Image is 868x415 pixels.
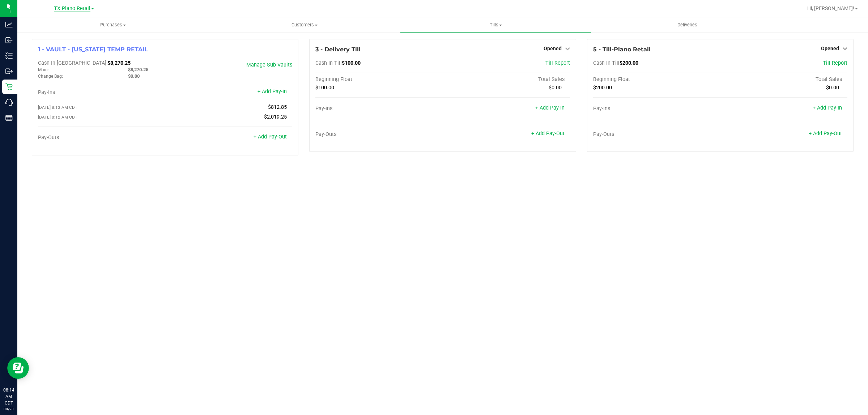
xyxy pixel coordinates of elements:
span: Customers [209,22,400,28]
span: Deliveries [668,22,707,28]
a: Purchases [17,17,209,33]
span: Cash In Till [315,60,342,66]
div: Pay-Outs [315,131,443,138]
p: 08/23 [3,406,14,412]
a: + Add Pay-In [535,105,565,111]
span: Purchases [17,22,209,28]
inline-svg: Inbound [5,37,13,44]
inline-svg: Retail [5,83,13,90]
span: $8,270.25 [128,67,148,72]
inline-svg: Reports [5,114,13,121]
a: Customers [209,17,400,33]
span: $2,019.25 [264,114,287,120]
a: + Add Pay-In [258,89,287,95]
span: 5 - Till-Plano Retail [593,46,651,53]
div: Total Sales [443,76,570,83]
inline-svg: Outbound [5,68,13,75]
span: 1 - VAULT - [US_STATE] TEMP RETAIL [38,46,148,53]
p: 08:14 AM CDT [3,387,14,406]
a: Till Report [823,60,847,66]
span: Opened [544,46,562,51]
div: Pay-Ins [38,89,165,96]
span: $0.00 [549,85,562,91]
span: TX Plano Retail [54,5,90,12]
div: Pay-Ins [315,106,443,112]
span: Tills [400,22,591,28]
inline-svg: Inventory [5,52,13,59]
div: Beginning Float [315,76,443,83]
a: + Add Pay-In [813,105,842,111]
span: $100.00 [315,85,334,91]
inline-svg: Call Center [5,99,13,106]
span: Main: [38,67,49,72]
span: Hi, [PERSON_NAME]! [807,5,854,11]
inline-svg: Analytics [5,21,13,28]
div: Pay-Outs [593,131,720,138]
span: [DATE] 8:13 AM CDT [38,105,77,110]
span: [DATE] 8:12 AM CDT [38,115,77,120]
span: $0.00 [128,73,140,79]
iframe: Resource center [7,357,29,379]
span: Cash In [GEOGRAPHIC_DATA]: [38,60,107,66]
a: Deliveries [592,17,783,33]
div: Pay-Outs [38,134,165,141]
a: Manage Sub-Vaults [246,62,292,68]
span: 3 - Delivery Till [315,46,361,53]
div: Total Sales [720,76,847,83]
span: Opened [821,46,839,51]
a: + Add Pay-Out [809,131,842,137]
span: Cash In Till [593,60,620,66]
span: Change Bag: [38,74,63,79]
div: Beginning Float [593,76,720,83]
a: + Add Pay-Out [531,131,565,137]
span: $0.00 [826,85,839,91]
a: Till Report [545,60,570,66]
div: Pay-Ins [593,106,720,112]
span: $8,270.25 [107,60,131,66]
span: $200.00 [593,85,612,91]
a: + Add Pay-Out [254,134,287,140]
span: $812.85 [268,104,287,110]
span: $200.00 [620,60,638,66]
span: $100.00 [342,60,361,66]
a: Tills [400,17,591,33]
